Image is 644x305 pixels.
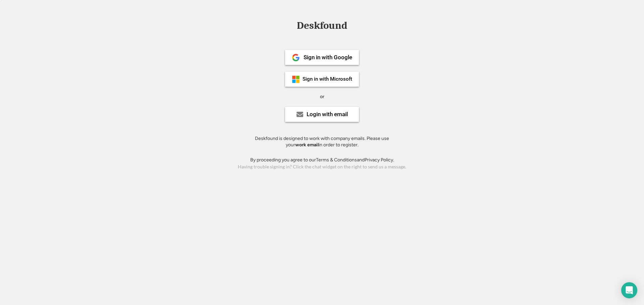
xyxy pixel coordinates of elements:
div: Open Intercom Messenger [621,282,637,298]
div: By proceeding you agree to our and [250,157,394,163]
div: Sign in with Microsoft [303,77,352,82]
div: Login with email [307,111,348,117]
a: Privacy Policy. [365,157,394,163]
div: or [320,93,324,100]
div: Deskfound is designed to work with company emails. Please use your in order to register. [247,135,397,148]
div: Sign in with Google [304,55,352,60]
img: 1024px-Google__G__Logo.svg.png [292,54,300,62]
img: ms-symbollockup_mssymbol_19.png [292,75,300,83]
strong: work email [295,142,319,148]
div: Deskfound [293,20,351,31]
a: Terms & Conditions [316,157,357,163]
